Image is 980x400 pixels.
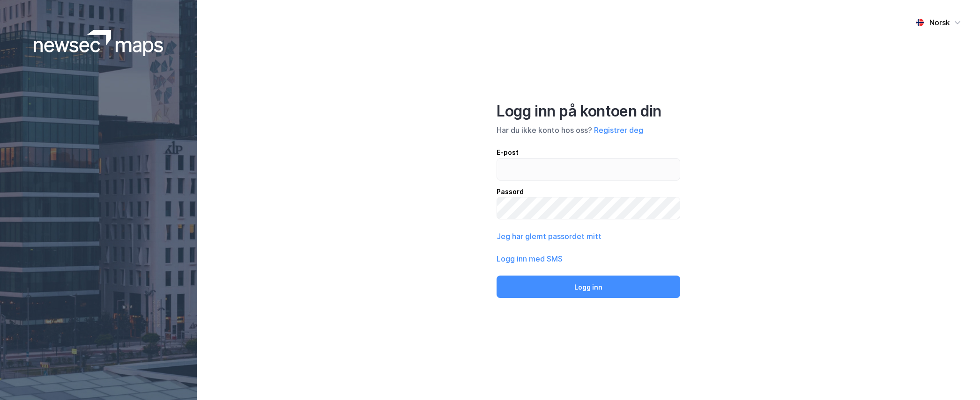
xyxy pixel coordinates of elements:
button: Logg inn [497,276,680,298]
div: Logg inn på kontoen din [497,102,680,121]
button: Logg inn med SMS [497,253,563,264]
div: Passord [497,186,680,197]
div: Norsk [929,17,950,28]
div: Har du ikke konto hos oss? [497,124,680,136]
img: logoWhite.bf58a803f64e89776f2b079ca2356427.svg [34,30,163,56]
button: Jeg har glemt passordet mitt [497,231,601,242]
div: E-post [497,147,680,158]
button: Registrer deg [594,124,643,136]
